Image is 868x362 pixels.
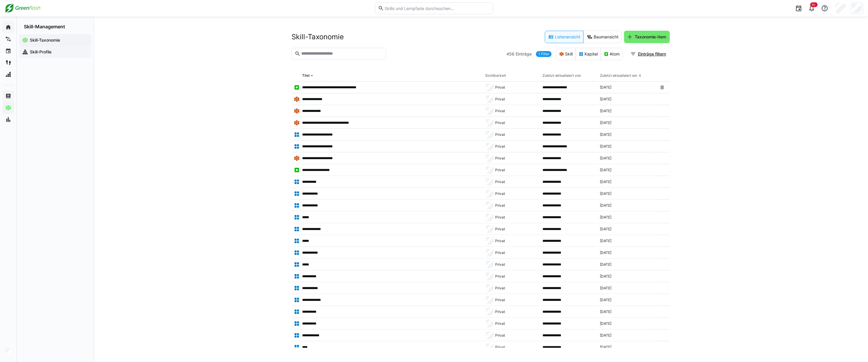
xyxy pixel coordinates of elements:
h2: Skill-Taxonomie [292,32,344,41]
span: Einträge [516,51,532,57]
span: [DATE] [600,191,612,196]
div: Zuletzt aktualisiert von [542,73,581,78]
span: Privat [495,156,505,161]
span: Privat [495,239,505,243]
span: Privat [495,298,505,302]
span: [DATE] [600,298,612,302]
span: [DATE] [600,180,612,184]
span: Privat [495,215,505,220]
span: 456 [506,51,514,57]
span: Privat [495,144,505,149]
eds-button-option: Atom [601,48,623,60]
input: Skills und Lernpfade durchsuchen… [384,6,490,11]
span: 9+ [812,3,816,6]
span: [DATE] [600,132,612,137]
span: [DATE] [600,144,612,149]
span: Privat [495,227,505,231]
span: [DATE] [600,239,612,243]
div: Sichtbarkeit [485,73,506,78]
span: [DATE] [600,262,612,267]
span: [DATE] [600,168,612,172]
span: [DATE] [600,333,612,338]
span: [DATE] [600,120,612,125]
eds-button-option: Listenansicht [545,31,584,43]
span: [DATE] [600,109,612,113]
span: [DATE] [600,227,612,231]
span: Taxonomie-Item [634,34,667,40]
button: Einträge filtern [627,48,670,60]
span: Privat [495,191,505,196]
span: Privat [495,120,505,125]
span: Privat [495,109,505,113]
span: Privat [495,168,505,172]
span: [DATE] [600,215,612,220]
span: [DATE] [600,250,612,255]
span: [DATE] [600,274,612,279]
span: Privat [495,203,505,208]
span: Privat [495,321,505,326]
eds-button-option: Kapitel [576,48,601,60]
span: Privat [495,85,505,90]
eds-button-option: Baumansicht [584,31,622,43]
button: Taxonomie-Item [624,31,670,43]
span: Privat [495,97,505,102]
span: [DATE] [600,85,612,90]
span: Privat [495,180,505,184]
span: Privat [495,132,505,137]
span: Privat [495,274,505,279]
span: Privat [495,333,505,338]
span: [DATE] [600,97,612,102]
span: Einträge filtern [637,51,667,57]
span: [DATE] [600,286,612,291]
div: Zuletzt aktualisiert am [600,73,638,78]
span: Privat [495,250,505,255]
span: [DATE] [600,309,612,314]
a: 1 Filter [536,51,552,57]
span: Privat [495,309,505,314]
span: Privat [495,345,505,350]
div: Titel [302,73,310,78]
span: [DATE] [600,321,612,326]
span: Privat [495,286,505,291]
eds-button-option: Skill [556,48,576,60]
span: [DATE] [600,156,612,161]
span: [DATE] [600,345,612,350]
span: [DATE] [600,203,612,208]
span: Privat [495,262,505,267]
